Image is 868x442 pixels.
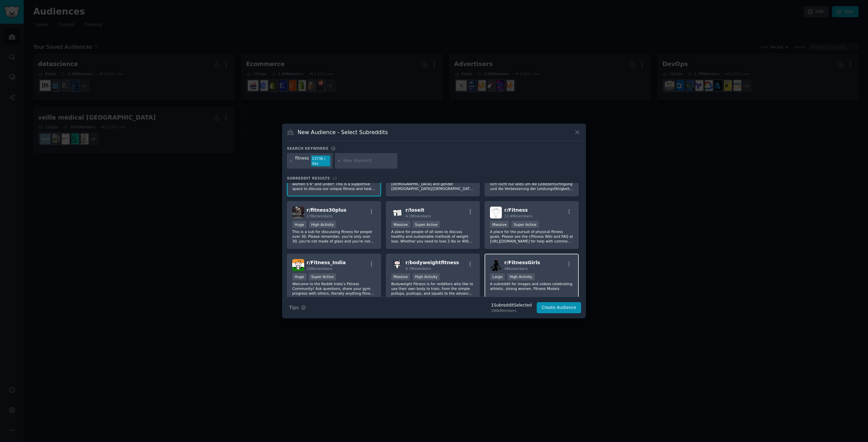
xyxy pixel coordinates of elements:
div: High Activity [309,221,336,228]
div: Super Active [413,221,440,228]
span: 4.7M members [406,267,431,271]
span: r/ loseit [406,207,425,213]
input: New Keyword [343,158,395,164]
h3: New Audience - Select Subreddits [298,129,388,136]
img: FitnessGirls [490,259,502,271]
div: 13736 / day [311,155,330,166]
p: This is a sub for discussing fitness for people over 30. Please remember, you're only over 30, yo... [292,229,376,244]
img: Fitness [490,207,502,218]
div: Huge [292,221,307,228]
span: r/ FitnessGirls [504,260,540,265]
span: 48k members [504,267,528,271]
div: Super Active [511,221,539,228]
div: High Activity [413,273,440,280]
p: Welcome to the Reddit India’s Fitness Community! Ask questions, share your gym progress with othe... [292,281,376,296]
p: Bodyweight Fitness is for redditors who like to use their own body to train, from the simple pull... [391,281,475,296]
h3: Search keywords [287,146,329,151]
p: A place for the pursuit of physical fitness goals. Please see the r/Fitness Wiki and FAQ at [URL]... [490,229,573,244]
div: 1 Subreddit Selected [491,302,532,309]
span: r/ bodyweightfitness [406,260,459,265]
img: loseit [391,207,403,218]
div: Massive [391,273,410,280]
div: Large [490,273,505,280]
img: fitness30plus [292,207,304,218]
span: 178k members [307,214,332,218]
div: Huge [292,273,307,280]
span: r/ Fitness_India [307,260,346,265]
span: r/ Fitness [504,207,528,213]
p: A place for people of all sizes to discuss healthy and sustainable methods of weight loss. Whethe... [391,229,475,244]
button: Create Audience [537,302,581,314]
span: 4.1M members [406,214,431,218]
div: High Activity [507,273,535,280]
p: We're a community targeted at [DEMOGRAPHIC_DATA] and gender [DEMOGRAPHIC_DATA]/[DEMOGRAPHIC_DATA]... [391,177,475,191]
p: A subreddit for images and videos celebrating athletic, strong women. Fitness Models [490,281,573,291]
div: 180k Members [491,308,532,313]
div: Massive [490,221,509,228]
p: In diesem deutschsprachigen Subreddit dreht sich nicht nur alles um die Leibesertüchtigung und di... [490,177,573,191]
div: fitness [295,155,309,166]
img: Fitness_India [292,259,304,271]
span: 208k members [307,267,332,271]
button: Tips [287,302,308,314]
span: r/ fitness30plus [307,207,347,213]
p: "Welcome to your fitness community for women 5'4" and under! This is a supportive space to discus... [292,177,376,191]
div: Massive [391,221,410,228]
span: 12.4M members [504,214,532,218]
div: Super Active [309,273,336,280]
img: bodyweightfitness [391,259,403,271]
span: Tips [289,304,299,311]
span: Subreddit Results [287,176,330,181]
span: 20 [332,176,337,180]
